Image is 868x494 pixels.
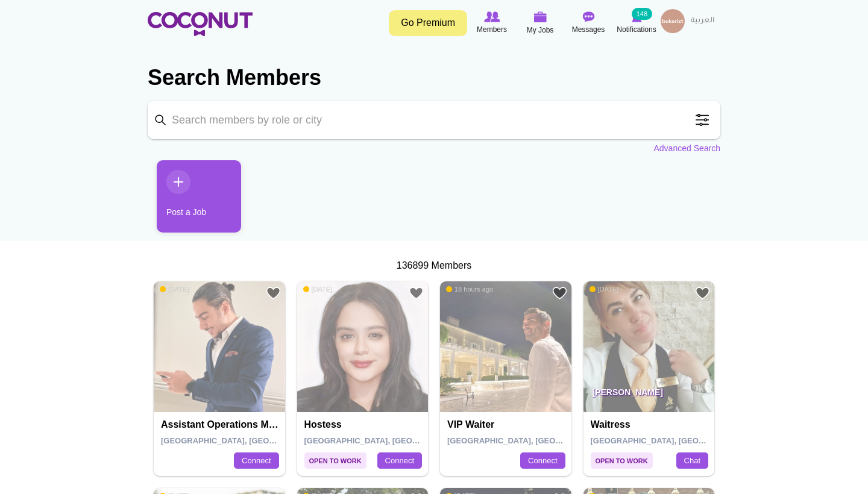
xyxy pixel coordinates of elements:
span: [DATE] [160,285,189,293]
a: Connect [377,452,422,469]
span: Notifications [617,23,656,36]
a: Add to Favourites [266,286,281,301]
a: Notifications Notifications 148 [612,9,661,37]
span: Members [477,23,507,36]
a: Post a Job [157,160,241,233]
input: Search members by role or city [148,101,720,139]
span: [DATE] [590,285,619,293]
a: Add to Favourites [552,286,567,301]
a: Advanced Search [653,142,720,154]
h2: Search Members [148,63,720,92]
img: Notifications [632,11,642,22]
a: Connect [520,452,565,469]
h4: Assistant operations manager [161,419,281,430]
a: Chat [676,452,708,469]
a: Go Premium [389,10,467,36]
a: Add to Favourites [409,286,424,301]
span: [DATE] [303,285,333,293]
a: Messages Messages [564,9,612,37]
img: Home [148,12,253,36]
h4: Hostess [304,419,424,430]
h4: Waitress [591,419,711,430]
img: My Jobs [533,11,547,22]
img: Browse Members [484,11,500,22]
span: [GEOGRAPHIC_DATA], [GEOGRAPHIC_DATA] [591,436,763,445]
a: العربية [685,9,720,33]
span: Messages [572,23,605,36]
div: 136899 Members [148,259,720,273]
small: 148 [632,8,652,20]
span: [GEOGRAPHIC_DATA], [GEOGRAPHIC_DATA] [161,436,333,445]
img: Messages [582,11,594,22]
span: Open to Work [591,452,653,469]
h4: VIP waiter [447,419,567,430]
span: [GEOGRAPHIC_DATA], [GEOGRAPHIC_DATA] [304,436,476,445]
li: 1 / 1 [148,160,232,242]
span: Open to Work [304,452,366,469]
p: [PERSON_NAME] [583,378,715,412]
a: Add to Favourites [695,286,710,301]
span: 18 hours ago [446,285,493,293]
span: [GEOGRAPHIC_DATA], [GEOGRAPHIC_DATA] [447,436,619,445]
span: My Jobs [527,24,554,36]
a: Browse Members Members [468,9,516,37]
a: My Jobs My Jobs [516,9,564,37]
a: Connect [234,452,278,469]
